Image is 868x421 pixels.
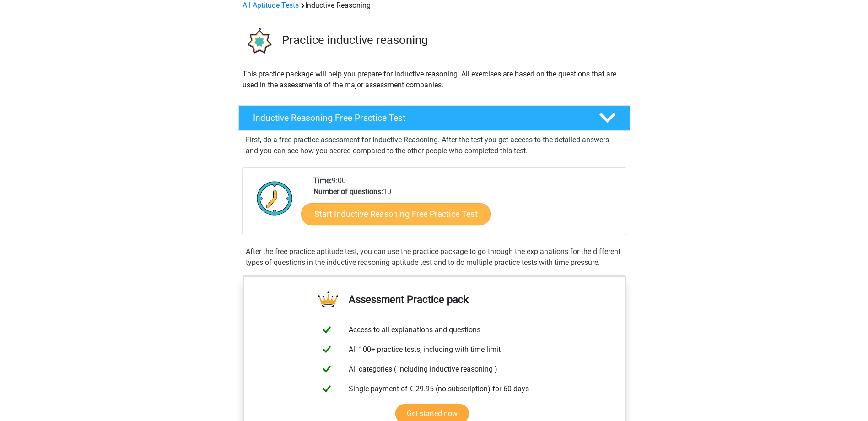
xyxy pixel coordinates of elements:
[242,246,626,268] div: After the free practice aptitude test, you can use the practice package to go through the explana...
[313,176,332,185] b: Time:
[235,105,634,131] a: Inductive Reasoning Free Practice Test
[253,113,584,123] h4: Inductive Reasoning Free Practice Test
[239,22,278,61] img: inductive reasoning
[307,175,625,235] div: 9:00 10
[301,203,491,225] a: Start Inductive Reasoning Free Practice Test
[243,1,299,10] a: All Aptitude Tests
[282,33,623,47] h3: Practice inductive reasoning
[243,69,626,91] p: This practice package will help you prepare for inductive reasoning. All exercises are based on t...
[313,187,383,196] b: Number of questions:
[246,135,623,157] p: First, do a free practice assessment for Inductive Reasoning. After the test you get access to th...
[252,175,298,221] img: Clock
